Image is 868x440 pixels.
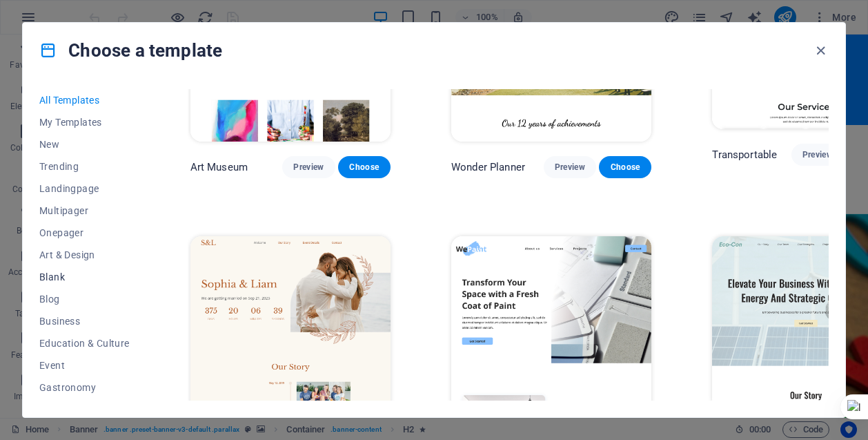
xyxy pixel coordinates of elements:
[555,162,585,173] span: Preview
[39,222,130,244] button: Onepager
[39,161,130,172] span: Trending
[39,200,130,222] button: Multipager
[39,178,130,200] button: Landingpage
[791,144,844,166] button: Preview
[39,89,130,111] button: All Templates
[190,236,391,421] img: S&L
[39,360,130,371] span: Event
[599,156,651,178] button: Choose
[544,156,596,178] button: Preview
[39,310,130,332] button: Business
[39,139,130,150] span: New
[451,236,651,421] img: WePaint
[190,160,248,174] p: Art Museum
[39,111,130,133] button: My Templates
[39,155,130,178] button: Trending
[338,156,391,178] button: Choose
[610,162,640,173] span: Choose
[39,227,130,238] span: Onepager
[39,354,130,376] button: Event
[39,332,130,354] button: Education & Culture
[39,244,130,266] button: Art & Design
[39,266,130,288] button: Blank
[39,249,130,260] span: Art & Design
[39,133,130,155] button: New
[451,160,525,174] p: Wonder Planner
[293,162,324,173] span: Preview
[39,294,130,305] span: Blog
[39,271,130,283] span: Blank
[39,399,130,421] button: Health
[39,316,130,327] span: Business
[39,376,130,399] button: Gastronomy
[39,288,130,310] button: Blog
[39,382,130,393] span: Gastronomy
[39,183,130,194] span: Landingpage
[712,148,777,162] p: Transportable
[349,162,379,173] span: Choose
[802,149,833,160] span: Preview
[39,39,222,61] h4: Choose a template
[39,95,130,106] span: All Templates
[39,117,130,128] span: My Templates
[39,338,130,349] span: Education & Culture
[39,205,130,216] span: Multipager
[282,156,335,178] button: Preview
